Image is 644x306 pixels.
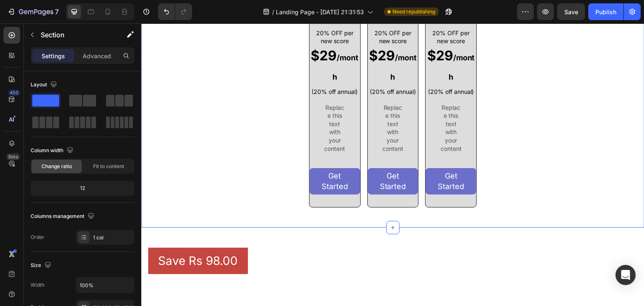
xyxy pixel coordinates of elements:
[76,277,134,293] input: Auto
[284,23,335,63] h2: $29
[168,145,219,171] button: <p>Get Started</p>
[234,73,269,136] div: Replace this text with your content
[294,147,325,168] p: Get Started
[588,3,623,20] button: Publish
[55,7,59,17] p: 7
[615,265,636,285] div: Open Intercom Messenger
[31,281,44,289] div: Width
[31,79,59,91] div: Layout
[169,64,218,73] p: (20% off annual)
[31,145,75,156] div: Column width
[227,5,276,22] p: 20% OFF per new score
[272,8,274,16] span: /
[31,211,96,222] div: Columns management
[7,224,106,251] button: <p>Save Rs 98.00</p>
[3,3,62,20] button: 7
[93,234,132,241] div: 1 col
[226,145,277,171] button: <p>Get Started</p>
[31,233,44,241] div: Order
[249,30,275,58] span: /month
[284,145,335,171] button: <p>Get Started</p>
[42,163,72,170] span: Change ratio
[292,73,327,136] div: Replace this text with your content
[285,64,334,73] p: (20% off annual)
[392,8,435,16] span: Need republishing
[176,73,211,136] div: Replace this text with your content
[93,163,124,170] span: Fit to content
[141,23,644,306] iframe: Design area
[17,229,96,246] p: Save Rs 98.00
[226,23,277,63] h2: $29
[6,153,20,160] div: Beta
[285,5,334,22] p: 20% OFF per new score
[595,8,616,16] div: Publish
[276,8,364,16] span: Landing Page - [DATE] 21:31:53
[564,8,578,16] span: Save
[307,30,334,58] span: /month
[158,3,192,20] div: Undo/Redo
[227,64,276,73] p: (20% off annual)
[32,182,133,194] div: 12
[42,52,65,60] p: Settings
[557,3,585,20] button: Save
[191,30,218,58] span: /month
[178,147,209,168] p: Get Started
[83,52,111,60] p: Advanced
[8,89,20,96] div: 450
[31,260,53,271] div: Size
[236,147,267,168] p: Get Started
[41,30,109,40] p: Section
